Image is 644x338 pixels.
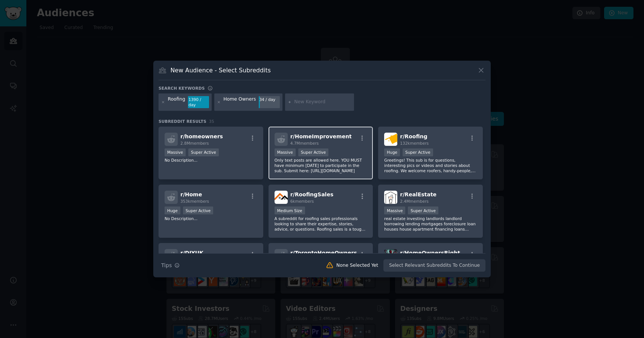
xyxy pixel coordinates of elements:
[384,148,400,156] div: Huge
[259,96,280,103] div: 34 / day
[408,206,438,214] div: Super Active
[384,133,397,146] img: Roofing
[188,96,209,108] div: 1390 / day
[165,148,186,156] div: Massive
[290,133,352,139] span: r/ HomeImprovement
[180,250,203,256] span: r/ DIYUK
[294,99,351,106] input: New Keyword
[384,158,477,173] p: Greetings! This sub is for questions, interesting pics or videos and stories about roofing. We we...
[384,191,397,204] img: RealEstate
[336,262,378,269] div: None Selected Yet
[400,199,429,203] span: 2.4M members
[275,158,367,173] p: Only text posts are allowed here. YOU MUST have minimum [DATE] to participate in the sub. Submit ...
[290,250,357,256] span: r/ TorontoHomeOwners
[165,206,180,214] div: Huge
[384,249,397,262] img: HomeOwnersRightsUK
[209,119,214,124] span: 35
[275,191,288,204] img: RoofingSales
[400,133,427,139] span: r/ Roofing
[223,96,256,108] div: Home Owners
[168,96,185,108] div: Roofing
[159,259,182,272] button: Tips
[384,206,405,214] div: Massive
[161,262,172,269] span: Tips
[180,133,223,139] span: r/ homeowners
[165,158,257,163] p: No Description...
[290,199,314,203] span: 6k members
[180,191,202,197] span: r/ Home
[275,148,296,156] div: Massive
[400,250,472,256] span: r/ HomeOwnersRightsUK
[159,86,205,91] h3: Search keywords
[183,206,214,214] div: Super Active
[403,148,433,156] div: Super Active
[159,119,206,124] span: Subreddit Results
[400,191,436,197] span: r/ RealEstate
[171,66,271,74] h3: New Audience - Select Subreddits
[290,191,334,197] span: r/ RoofingSales
[165,216,257,221] p: No Description...
[384,216,477,232] p: real estate investing landlords landlord borrowing lending mortgages foreclosure loan houses hous...
[275,206,305,214] div: Medium Size
[400,141,429,145] span: 132k members
[188,148,219,156] div: Super Active
[290,141,319,145] span: 4.7M members
[180,141,209,145] span: 2.8M members
[298,148,329,156] div: Super Active
[180,199,209,203] span: 353k members
[275,216,367,232] p: A subreddit for roofing sales professionals looking to share their expertise, stories, advice, or...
